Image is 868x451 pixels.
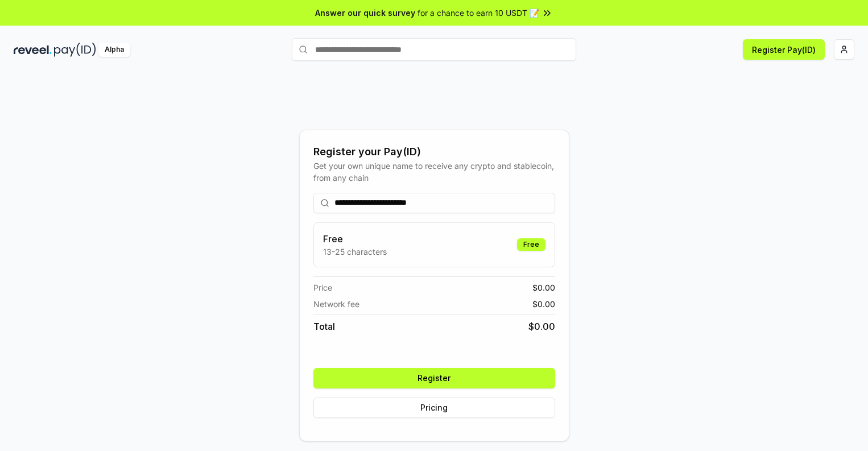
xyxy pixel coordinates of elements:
[313,282,332,293] span: Price
[313,160,555,184] div: Get your own unique name to receive any crypto and stablecoin, from any chain
[323,232,387,246] h3: Free
[313,398,555,418] button: Pricing
[418,7,539,19] span: for a chance to earn 10 USDT 📝
[313,298,359,310] span: Network fee
[313,320,335,333] span: Total
[532,282,555,293] span: $ 0.00
[98,43,130,57] div: Alpha
[517,238,545,251] div: Free
[14,43,52,57] img: reveel_dark
[313,368,555,388] button: Register
[528,320,555,333] span: $ 0.00
[743,39,825,60] button: Register Pay(ID)
[532,298,555,310] span: $ 0.00
[313,144,555,160] div: Register your Pay(ID)
[315,7,415,19] span: Answer our quick survey
[323,246,387,258] p: 13-25 characters
[54,43,96,57] img: pay_id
